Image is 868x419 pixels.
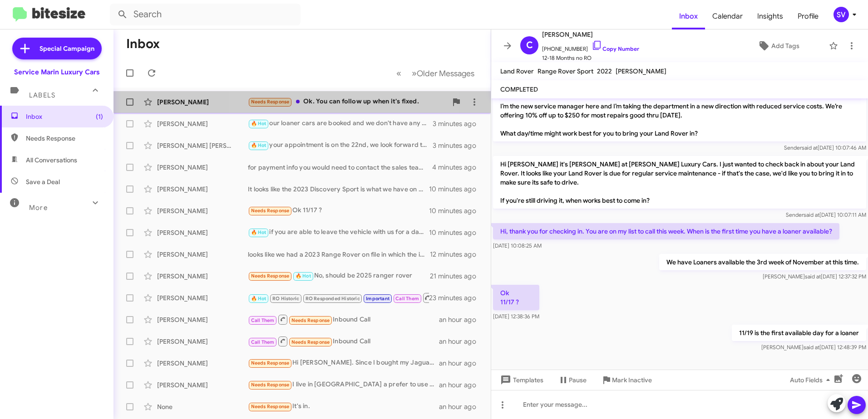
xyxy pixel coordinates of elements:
[429,206,483,215] div: 10 minutes ago
[616,67,666,75] span: [PERSON_NAME]
[291,339,330,345] span: Needs Response
[157,250,248,259] div: [PERSON_NAME]
[251,142,266,148] span: 🔥 Hot
[96,112,103,121] span: (1)
[39,44,94,53] span: Special Campaign
[612,372,652,388] span: Mark Inactive
[594,372,659,388] button: Mark Inactive
[429,228,483,237] div: 10 minutes ago
[783,372,841,388] button: Auto Fields
[439,315,483,324] div: an hour ago
[251,360,290,366] span: Needs Response
[500,85,538,93] span: COMPLETED
[157,402,248,411] div: None
[248,97,447,107] div: Ok. You can follow up when it's fixed.
[248,205,429,216] div: Ok 11/17 ?
[429,293,483,302] div: 23 minutes ago
[251,296,266,302] span: 🔥 Hot
[26,112,103,121] span: Inbox
[14,68,100,77] div: Service Marin Luxury Cars
[157,141,248,150] div: [PERSON_NAME] [PERSON_NAME]
[433,119,483,128] div: 3 minutes ago
[804,344,819,351] span: said at
[251,99,290,105] span: Needs Response
[248,358,439,368] div: Hi [PERSON_NAME]. Since I bought my Jaguar and the extended warranty at your dealership in CM, I ...
[157,185,248,194] div: [PERSON_NAME]
[251,229,266,235] span: 🔥 Hot
[406,64,480,83] button: Next
[157,380,248,390] div: [PERSON_NAME]
[493,242,542,249] span: [DATE] 10:08:25 AM
[786,211,866,218] span: Sender [DATE] 10:07:11 AM
[750,3,790,29] a: Insights
[430,250,483,259] div: 12 minutes ago
[432,163,483,172] div: 4 minutes ago
[805,273,821,280] span: said at
[538,67,593,75] span: Range Rover Sport
[493,313,539,320] span: [DATE] 12:38:36 PM
[597,67,612,75] span: 2022
[592,45,639,52] a: Copy Number
[248,185,429,194] div: It looks like the 2023 Discovery Sport is what we have on file for this.
[493,285,539,310] p: Ok 11/17 ?
[157,337,248,346] div: [PERSON_NAME]
[732,38,824,54] button: Add Tags
[26,156,77,165] span: All Conversations
[157,163,248,172] div: [PERSON_NAME]
[395,296,419,302] span: Call Them
[833,7,849,22] div: SV
[157,293,248,302] div: [PERSON_NAME]
[248,401,439,412] div: It's in.
[248,227,429,238] div: if you are able to leave the vehicle with us for a day we should be able to get it done. what day...
[391,64,480,83] nav: Page navigation example
[126,37,160,51] h1: Inbox
[248,314,439,325] div: Inbound Call
[26,177,60,186] span: Save a Deal
[439,402,483,411] div: an hour ago
[493,223,839,239] p: Hi, thank you for checking in. You are on my list to call this week. When is the first time you h...
[296,273,311,279] span: 🔥 Hot
[391,64,407,83] button: Previous
[826,7,858,22] button: SV
[306,296,360,302] span: RO Responded Historic
[251,273,290,279] span: Needs Response
[157,272,248,281] div: [PERSON_NAME]
[784,144,866,151] span: Sender [DATE] 10:07:46 AM
[542,54,639,63] span: 12-18 Months no RO
[248,380,439,390] div: I live in [GEOGRAPHIC_DATA] a prefer to use local service
[29,204,48,212] span: More
[705,3,750,29] a: Calendar
[542,29,639,40] span: [PERSON_NAME]
[157,359,248,368] div: [PERSON_NAME]
[29,91,55,99] span: Labels
[804,211,819,218] span: said at
[157,315,248,324] div: [PERSON_NAME]
[551,372,594,388] button: Pause
[732,325,866,341] p: 11/19 is the first available day for a loaner
[248,118,433,129] div: our loaner cars are booked and we don't have any available until [DATE]
[396,68,401,79] span: «
[26,134,103,143] span: Needs Response
[526,38,533,53] span: C
[659,254,866,270] p: We have Loaners available the 3rd week of November at this time.
[157,206,248,215] div: [PERSON_NAME]
[157,228,248,237] div: [PERSON_NAME]
[433,141,483,150] div: 3 minutes ago
[251,382,290,388] span: Needs Response
[110,4,301,25] input: Search
[272,296,299,302] span: RO Historic
[569,372,587,388] span: Pause
[157,119,248,128] div: [PERSON_NAME]
[672,3,705,29] a: Inbox
[491,372,551,388] button: Templates
[790,372,833,388] span: Auto Fields
[493,80,866,141] p: Hi [PERSON_NAME], this is [PERSON_NAME], Service Manager at [GEOGRAPHIC_DATA] Luxury Cars. I’m th...
[439,359,483,368] div: an hour ago
[761,344,866,351] span: [PERSON_NAME] [DATE] 12:48:39 PM
[251,339,275,345] span: Call Them
[157,97,248,107] div: [PERSON_NAME]
[417,68,474,78] span: Older Messages
[493,156,866,209] p: Hi [PERSON_NAME] it's [PERSON_NAME] at [PERSON_NAME] Luxury Cars. I just wanted to check back in ...
[439,337,483,346] div: an hour ago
